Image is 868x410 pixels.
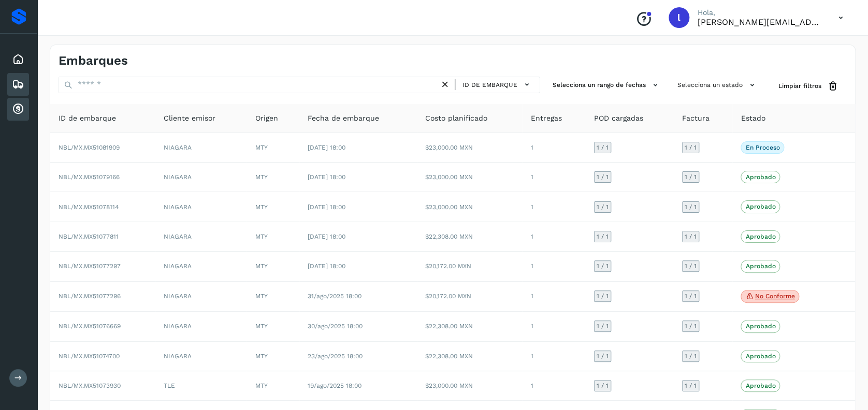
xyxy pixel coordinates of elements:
[597,323,609,329] span: 1 / 1
[7,48,29,71] div: Inicio
[308,323,363,330] span: 30/ago/2025 18:00
[59,233,119,240] span: NBL/MX.MX51077811
[155,282,247,312] td: NIAGARA
[59,292,121,300] span: NBL/MX.MX51077296
[417,252,522,281] td: $20,172.00 MXN
[745,233,775,240] p: Aprobado
[530,113,561,124] span: Entregas
[522,371,586,401] td: 1
[308,262,345,270] span: [DATE] 18:00
[308,173,345,181] span: [DATE] 18:00
[247,371,299,401] td: MTY
[247,192,299,222] td: MTY
[417,222,522,252] td: $22,308.00 MXN
[155,163,247,192] td: NIAGARA
[673,77,762,94] button: Selecciona un estado
[597,233,609,240] span: 1 / 1
[308,144,345,151] span: [DATE] 18:00
[685,233,697,240] span: 1 / 1
[155,312,247,341] td: NIAGARA
[755,292,794,300] p: No conforme
[522,252,586,281] td: 1
[308,203,345,211] span: [DATE] 18:00
[417,163,522,192] td: $23,000.00 MXN
[778,81,821,91] span: Limpiar filtros
[247,282,299,312] td: MTY
[745,262,775,270] p: Aprobado
[247,342,299,371] td: MTY
[685,144,697,151] span: 1 / 1
[164,113,215,124] span: Cliente emisor
[247,133,299,163] td: MTY
[247,252,299,281] td: MTY
[597,174,609,180] span: 1 / 1
[522,342,586,371] td: 1
[597,144,609,151] span: 1 / 1
[685,263,697,269] span: 1 / 1
[682,113,710,124] span: Factura
[685,383,697,389] span: 1 / 1
[594,113,643,124] span: POD cargadas
[425,113,487,124] span: Costo planificado
[417,133,522,163] td: $23,000.00 MXN
[698,8,822,17] p: Hola,
[308,113,379,124] span: Fecha de embarque
[522,312,586,341] td: 1
[745,144,779,151] p: En proceso
[155,133,247,163] td: NIAGARA
[417,192,522,222] td: $23,000.00 MXN
[155,222,247,252] td: NIAGARA
[247,312,299,341] td: MTY
[59,113,116,124] span: ID de embarque
[522,282,586,312] td: 1
[597,353,609,359] span: 1 / 1
[597,263,609,269] span: 1 / 1
[522,163,586,192] td: 1
[7,73,29,96] div: Embarques
[548,77,665,94] button: Selecciona un rango de fechas
[741,113,765,124] span: Estado
[698,17,822,27] p: lorena.rojo@serviciosatc.com.mx
[59,203,119,211] span: NBL/MX.MX51078114
[522,192,586,222] td: 1
[59,353,120,360] span: NBL/MX.MX51074700
[417,342,522,371] td: $22,308.00 MXN
[745,203,775,210] p: Aprobado
[59,382,121,389] span: NBL/MX.MX51073930
[59,173,120,181] span: NBL/MX.MX51079166
[745,173,775,181] p: Aprobado
[247,222,299,252] td: MTY
[417,282,522,312] td: $20,172.00 MXN
[745,382,775,389] p: Aprobado
[770,77,847,96] button: Limpiar filtros
[462,80,517,90] span: ID de embarque
[308,292,361,300] span: 31/ago/2025 18:00
[59,323,121,330] span: NBL/MX.MX51076669
[522,222,586,252] td: 1
[155,252,247,281] td: NIAGARA
[59,262,121,270] span: NBL/MX.MX51077297
[745,323,775,330] p: Aprobado
[155,342,247,371] td: NIAGARA
[685,204,697,210] span: 1 / 1
[685,323,697,329] span: 1 / 1
[7,98,29,121] div: Cuentas por cobrar
[59,144,120,151] span: NBL/MX.MX51081909
[59,53,128,68] h4: Embarques
[745,353,775,360] p: Aprobado
[255,113,278,124] span: Origen
[597,204,609,210] span: 1 / 1
[597,383,609,389] span: 1 / 1
[597,293,609,299] span: 1 / 1
[308,382,361,389] span: 19/ago/2025 18:00
[522,133,586,163] td: 1
[155,192,247,222] td: NIAGARA
[308,233,345,240] span: [DATE] 18:00
[459,77,536,92] button: ID de embarque
[685,174,697,180] span: 1 / 1
[417,371,522,401] td: $23,000.00 MXN
[685,353,697,359] span: 1 / 1
[417,312,522,341] td: $22,308.00 MXN
[685,293,697,299] span: 1 / 1
[155,371,247,401] td: TLE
